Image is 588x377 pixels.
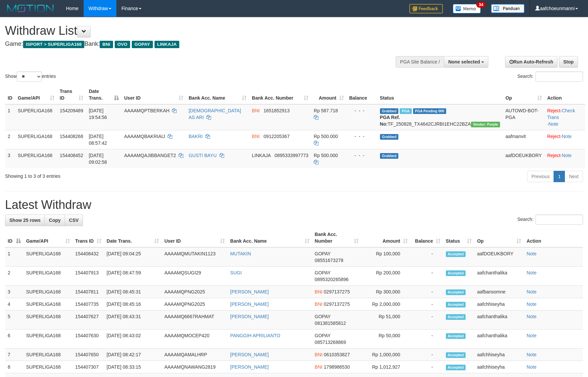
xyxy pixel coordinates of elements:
span: AAAAMQBAKRIAIJ [124,134,165,139]
img: MOTION_logo.png [5,3,56,13]
img: panduan.png [491,4,524,13]
a: [PERSON_NAME] [230,301,269,307]
td: aafchhiseyha [474,361,524,373]
a: Note [526,352,536,357]
span: [DATE] 09:02:58 [89,153,107,165]
span: [DATE] 08:57:42 [89,134,107,146]
td: AAAAMQ6667RAHMAT [162,310,227,330]
td: [DATE] 08:43:31 [104,310,162,330]
th: Game/API: activate to sort column ascending [15,85,57,104]
td: TF_250828_TX4642CJRBI1EHC22BZA [377,104,503,130]
span: Grabbed [380,134,399,140]
td: 7 [5,349,23,361]
td: [DATE] 09:04:25 [104,247,162,267]
a: Reject [547,134,561,139]
a: Note [526,270,536,275]
span: Copy 081381585812 to clipboard [315,321,346,326]
span: Copy 0895320265896 to clipboard [315,277,349,282]
th: User ID: activate to sort column ascending [121,85,186,104]
a: Stop [559,56,578,68]
td: aafchanthalika [474,267,524,286]
th: Trans ID: activate to sort column ascending [73,228,104,247]
td: [DATE] 08:43:02 [104,330,162,349]
span: BNI [100,41,113,48]
span: GOPAY [315,333,330,338]
h1: Latest Withdraw [5,198,583,212]
td: 3 [5,149,15,168]
th: Game/API: activate to sort column ascending [23,228,73,247]
td: 154407913 [73,267,104,286]
td: [DATE] 08:45:31 [104,286,162,298]
th: ID: activate to sort column descending [5,228,23,247]
th: Status [377,85,503,104]
span: Rp 500.000 [314,134,338,139]
td: [DATE] 08:42:17 [104,349,162,361]
td: Rp 2,000,000 [361,298,410,310]
a: BAKRI [189,134,203,139]
td: Rp 1,012,927 [361,361,410,373]
td: - [410,247,443,267]
a: Note [526,289,536,294]
th: Amount: activate to sort column ascending [311,85,347,104]
td: [DATE] 08:45:16 [104,298,162,310]
span: AAAAMQAJIBBANGET2 [124,153,176,158]
a: PANGGIH APRILIANTO [230,333,280,338]
label: Search: [517,215,583,225]
a: Previous [527,171,554,182]
a: [PERSON_NAME] [230,314,269,319]
a: Note [562,134,572,139]
span: Show 25 rows [9,218,40,223]
a: CSV [65,215,83,226]
span: Accepted [446,365,466,370]
td: AUTOWD-BOT-PGA [503,104,545,130]
td: 154407630 [73,330,104,349]
span: ISPORT > SUPERLIGA168 [23,41,84,48]
span: LINKAJA [155,41,180,48]
td: 6 [5,330,23,349]
th: Op: activate to sort column ascending [474,228,524,247]
input: Search: [535,72,583,82]
img: Feedback.jpg [409,4,443,13]
a: Copy [44,215,65,226]
th: Op: activate to sort column ascending [503,85,545,104]
td: SUPERLIGA168 [23,310,73,330]
span: Grabbed [380,108,399,114]
td: 2 [5,130,15,149]
a: GUSTI BAYU [189,153,217,158]
td: SUPERLIGA168 [15,104,57,130]
span: LINKAJA [252,153,271,158]
td: - [410,349,443,361]
td: SUPERLIGA168 [23,247,73,267]
th: Bank Acc. Name: activate to sort column ascending [227,228,312,247]
td: AAAAMQPNG2025 [162,286,227,298]
span: Accepted [446,289,466,295]
a: Note [562,153,572,158]
td: SUPERLIGA168 [23,286,73,298]
span: 154408268 [60,134,83,139]
td: - [410,267,443,286]
span: Copy 0297137275 to clipboard [324,301,350,307]
th: Bank Acc. Number: activate to sort column ascending [312,228,361,247]
td: aafchhiseyha [474,298,524,310]
span: BNI [315,364,322,370]
a: Note [526,333,536,338]
td: 4 [5,298,23,310]
a: Reject [547,108,561,113]
td: · [545,130,585,149]
a: [DEMOGRAPHIC_DATA] AS ARI [189,108,241,120]
span: AAAAMQPTBERKAH [124,108,169,113]
td: AAAAMQPNG2025 [162,298,227,310]
td: · [545,149,585,168]
td: SUPERLIGA168 [23,361,73,373]
td: - [410,286,443,298]
td: 8 [5,361,23,373]
a: [PERSON_NAME] [230,352,269,357]
a: Note [526,301,536,307]
span: Copy 08551673278 to clipboard [315,258,344,263]
th: Bank Acc. Number: activate to sort column ascending [249,85,311,104]
div: PGA Site Balance / [396,56,444,68]
td: [DATE] 08:47:59 [104,267,162,286]
span: 154209489 [60,108,83,113]
td: 2 [5,267,23,286]
a: Next [565,171,583,182]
